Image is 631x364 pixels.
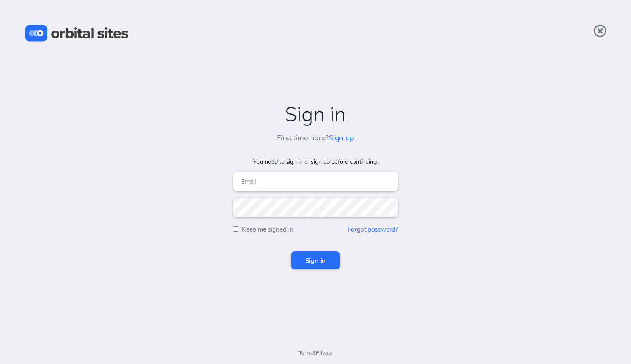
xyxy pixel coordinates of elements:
input: Sign in [291,251,341,269]
form: You need to sign in or sign up before continuing. [8,158,623,269]
a: Privacy [316,350,332,356]
a: Terms [299,350,313,356]
label: Keep me signed in [242,225,294,233]
a: Sign up [329,133,354,142]
a: Forgot password? [348,225,398,233]
input: Email [233,172,398,191]
img: Orbital Sites Logo [25,25,128,42]
h2: Sign in [8,103,623,125]
h5: First time here? [277,134,354,142]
